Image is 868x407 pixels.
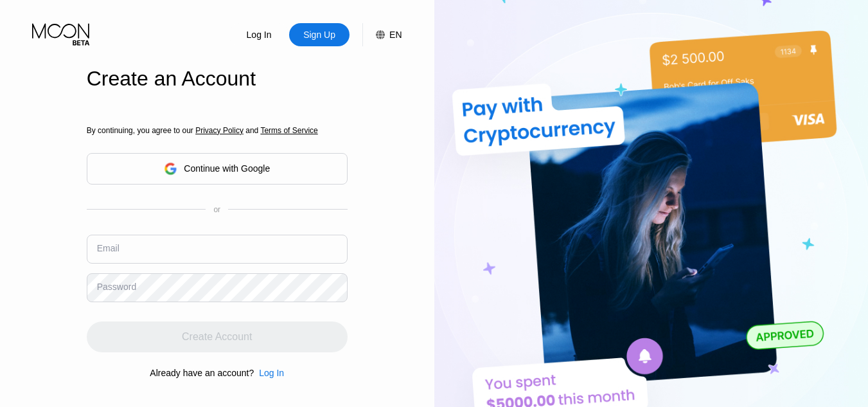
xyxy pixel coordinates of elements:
div: Email [97,243,120,253]
div: Sign Up [302,28,337,41]
div: EN [362,23,402,46]
div: or [213,205,220,214]
div: Sign Up [289,23,350,46]
div: By continuing, you agree to our [87,126,348,135]
div: Log In [245,28,273,41]
span: Privacy Policy [195,126,244,135]
div: Log In [229,23,289,46]
div: EN [389,30,402,40]
div: Already have an account? [150,368,254,378]
div: Continue with Google [184,163,270,174]
div: Create an Account [87,67,348,91]
div: Log In [259,368,284,378]
div: Continue with Google [87,153,348,185]
div: Password [97,282,136,292]
div: Log In [254,368,284,378]
span: Terms of Service [260,126,317,135]
span: and [244,126,261,135]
